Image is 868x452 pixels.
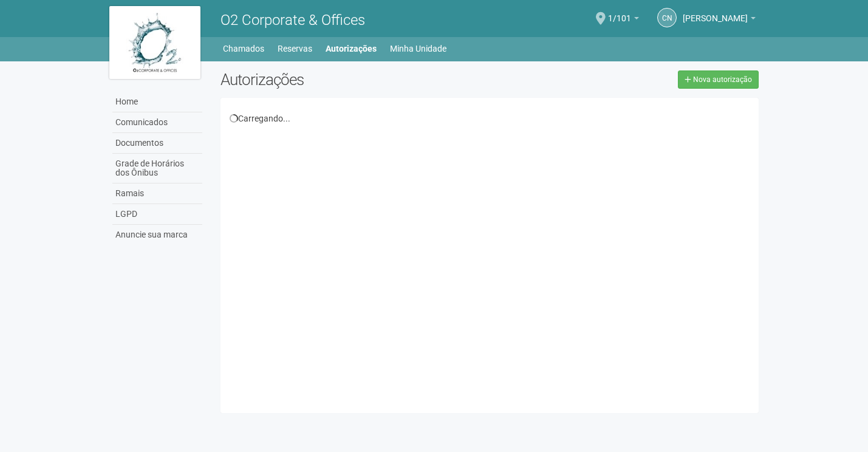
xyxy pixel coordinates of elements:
[608,15,639,25] a: 1/101
[109,6,200,79] img: logo.jpg
[112,92,202,112] a: Home
[112,225,202,245] a: Anuncie sua marca
[693,75,752,84] span: Nova autorização
[683,2,748,23] span: CELIA NASCIMENTO
[608,2,631,23] span: 1/101
[278,40,312,57] a: Reservas
[223,40,264,57] a: Chamados
[230,113,750,124] div: Carregando...
[112,133,202,154] a: Documentos
[112,183,202,204] a: Ramais
[112,154,202,183] a: Grade de Horários dos Ônibus
[112,204,202,225] a: LGPD
[657,8,677,27] a: CN
[326,40,377,57] a: Autorizações
[683,15,756,25] a: [PERSON_NAME]
[220,70,480,89] h2: Autorizações
[678,70,759,89] a: Nova autorização
[390,40,446,57] a: Minha Unidade
[112,112,202,133] a: Comunicados
[220,12,365,29] span: O2 Corporate & Offices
